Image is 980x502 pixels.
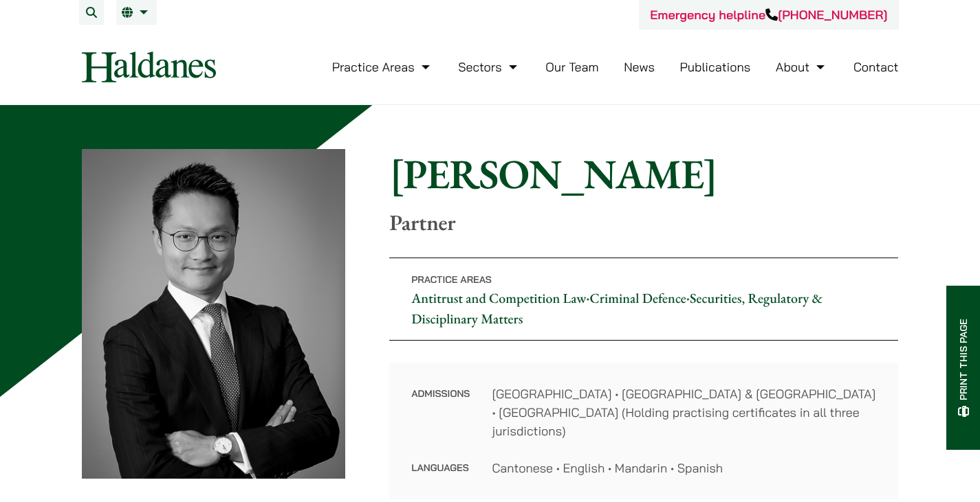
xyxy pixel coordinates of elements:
span: Practice Areas [411,273,492,286]
a: Contact [853,59,899,75]
a: News [624,59,655,75]
a: About [776,59,828,75]
p: • • [389,258,898,341]
a: Securities, Regulatory & Disciplinary Matters [411,289,823,328]
a: Our Team [545,59,598,75]
dt: Admissions [411,385,470,459]
a: Publications [680,59,751,75]
dd: Cantonese • English • Mandarin • Spanish [492,459,876,477]
a: Sectors [458,59,520,75]
h1: [PERSON_NAME] [389,149,898,198]
a: Emergency helpline[PHONE_NUMBER] [650,7,887,23]
a: Criminal Defence [590,289,686,307]
a: EN [122,7,151,18]
p: Partner [389,209,898,236]
a: Practice Areas [332,59,433,75]
dd: [GEOGRAPHIC_DATA] • [GEOGRAPHIC_DATA] & [GEOGRAPHIC_DATA] • [GEOGRAPHIC_DATA] (Holding practising... [492,385,876,440]
dt: Languages [411,459,470,477]
a: Antitrust and Competition Law [411,289,586,307]
img: Logo of Haldanes [82,52,216,82]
